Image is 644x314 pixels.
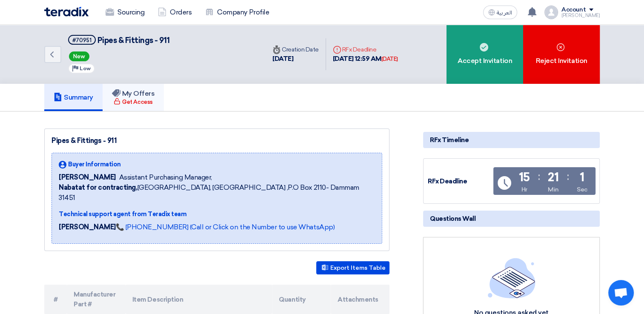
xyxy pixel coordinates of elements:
[68,160,121,169] span: Buyer Information
[103,84,164,111] a: My Offers Get Access
[119,172,212,183] span: Assistant Purchasing Manager,
[333,45,398,54] div: RFx Deadline
[80,66,91,71] span: Low
[567,169,569,184] div: :
[68,35,169,46] h5: Pipes & Fittings - 911
[151,3,198,22] a: Orders
[99,3,151,22] a: Sourcing
[126,285,272,314] th: Item Description
[116,223,335,231] a: 📞 [PHONE_NUMBER] (Call or Click on the Number to use WhatsApp)
[54,93,93,102] h5: Summary
[114,98,152,106] div: Get Access
[518,171,530,183] div: 15
[561,6,586,14] div: Account
[523,25,600,84] div: Reject Invitation
[272,285,331,314] th: Quantity
[561,13,600,18] div: [PERSON_NAME]
[59,183,375,203] span: [GEOGRAPHIC_DATA], [GEOGRAPHIC_DATA] ,P.O Box 2110- Dammam 31451
[331,285,389,314] th: Attachments
[59,223,116,231] strong: [PERSON_NAME]
[580,171,584,183] div: 1
[72,37,92,43] div: #70951
[381,55,398,63] div: [DATE]
[272,54,319,64] div: [DATE]
[112,89,155,98] h5: My Offers
[447,25,523,84] div: Accept Invitation
[423,132,600,148] div: RFx Timeline
[198,3,276,22] a: Company Profile
[538,169,540,184] div: :
[497,10,512,16] span: العربية
[44,285,67,314] th: #
[44,84,103,111] a: Summary
[548,171,558,183] div: 21
[59,172,116,183] span: [PERSON_NAME]
[577,185,587,194] div: Sec
[59,210,375,219] div: Technical support agent from Teradix team
[430,214,475,223] span: Questions Wall
[608,280,634,305] a: Open chat
[59,183,137,191] b: Nabatat for contracting,
[521,185,527,194] div: Hr
[544,6,558,19] img: profile_test.png
[69,51,89,61] span: New
[52,136,382,146] div: Pipes & Fittings - 911
[316,261,389,274] button: Export Items Table
[548,185,559,194] div: Min
[272,45,319,54] div: Creation Date
[97,36,169,45] span: Pipes & Fittings - 911
[483,6,517,19] button: العربية
[44,7,89,17] img: Teradix logo
[333,54,398,64] div: [DATE] 12:59 AM
[428,177,492,186] div: RFx Deadline
[67,285,126,314] th: Manufacturer Part #
[488,258,535,298] img: empty_state_list.svg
